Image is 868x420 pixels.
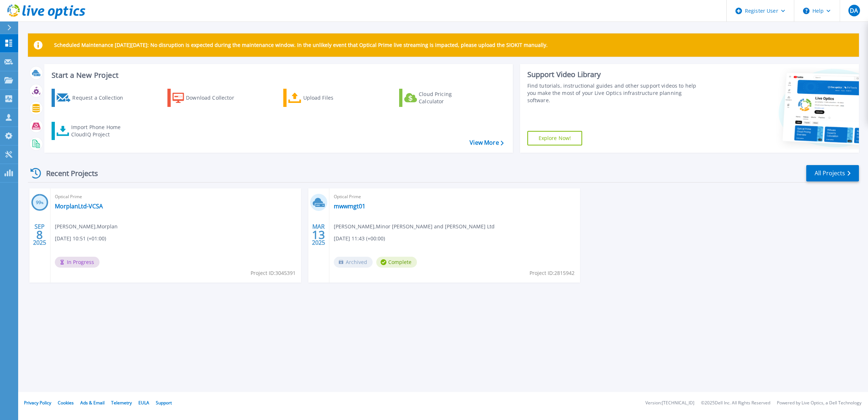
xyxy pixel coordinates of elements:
span: [DATE] 11:43 (+00:00) [334,235,385,243]
span: Complete [376,257,417,268]
a: Support [156,400,172,406]
div: Find tutorials, instructional guides and other support videos to help you make the most of your L... [527,82,702,104]
a: Cloud Pricing Calculator [399,89,480,107]
li: Version: [TECHNICAL_ID] [645,401,694,405]
span: Optical Prime [334,193,576,201]
span: [PERSON_NAME] , Morplan [55,223,118,231]
span: In Progress [55,257,100,268]
div: Upload Files [303,91,361,105]
a: All Projects [806,165,859,181]
div: Recent Projects [28,164,108,182]
a: Request a Collection [52,89,133,107]
div: Import Phone Home CloudIQ Project [71,124,128,138]
div: Download Collector [186,91,244,105]
h3: Start a New Project [52,71,503,79]
span: [PERSON_NAME] , Minor [PERSON_NAME] and [PERSON_NAME] Ltd [334,223,495,231]
span: [DATE] 10:51 (+01:00) [55,235,106,243]
a: Telemetry [111,400,132,406]
span: Project ID: 3045391 [251,269,296,277]
a: MorplanLtd-VCSA [55,203,103,210]
div: Request a Collection [72,91,130,105]
h3: 99 [31,199,48,207]
span: Archived [334,257,373,268]
a: mwwmgt01 [334,203,365,210]
span: Project ID: 2815942 [530,269,575,277]
a: View More [470,139,503,146]
div: SEP 2025 [33,221,46,248]
a: Explore Now! [527,131,583,145]
a: Privacy Policy [24,400,51,406]
a: Upload Files [283,89,364,107]
a: Download Collector [167,89,248,107]
div: MAR 2025 [312,221,325,248]
span: % [41,201,44,205]
span: 13 [312,232,325,238]
div: Cloud Pricing Calculator [419,91,477,105]
span: 8 [36,232,43,238]
li: © 2025 Dell Inc. All Rights Reserved [701,401,770,405]
span: Optical Prime [55,193,297,201]
a: Ads & Email [80,400,105,406]
span: DA [850,8,858,13]
li: Powered by Live Optics, a Dell Technology [777,401,861,405]
p: Scheduled Maintenance [DATE][DATE]: No disruption is expected during the maintenance window. In t... [54,42,548,48]
a: Cookies [58,400,74,406]
a: EULA [138,400,149,406]
div: Support Video Library [527,70,702,79]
